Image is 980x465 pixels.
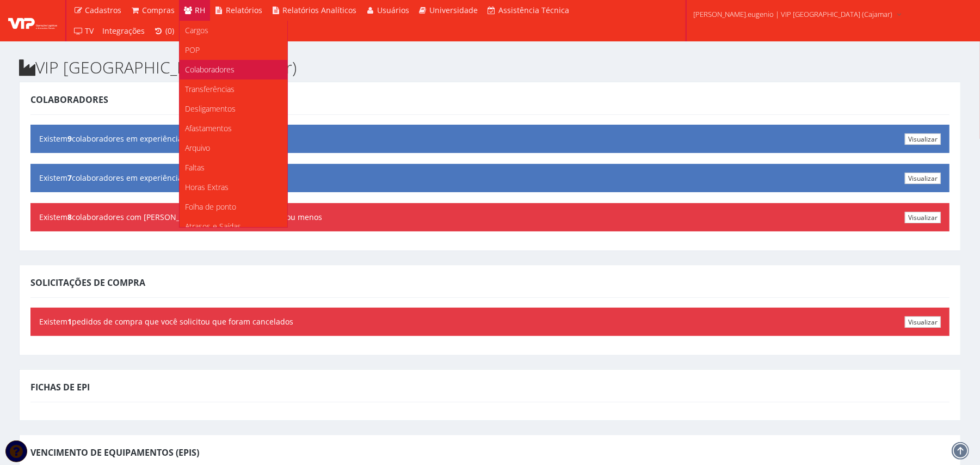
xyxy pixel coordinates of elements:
[67,173,72,183] b: 7
[30,125,950,153] div: Existem colaboradores em experiência dentro de
[98,21,150,41] a: Integrações
[69,21,98,41] a: TV
[180,158,287,178] a: Faltas
[180,217,287,246] a: Atrasos e Saídas Antecipadas
[185,84,235,94] span: Transferências
[30,94,108,106] span: Colaboradores
[905,173,941,184] a: Visualizar
[180,79,287,99] a: Transferências
[180,60,287,79] a: Colaboradores
[283,5,357,15] span: Relatórios Analíticos
[85,26,94,36] span: TV
[180,21,287,40] a: Cargos
[67,316,72,327] b: 1
[85,5,122,15] span: Cadastros
[185,25,208,35] span: Cargos
[226,5,262,15] span: Relatórios
[180,178,287,197] a: Horas Extras
[180,40,287,60] a: POP
[180,138,287,158] a: Arquivo
[498,5,569,15] span: Assistência Técnica
[142,5,175,15] span: Compras
[693,9,892,20] span: [PERSON_NAME].eugenio | VIP [GEOGRAPHIC_DATA] (Cajamar)
[377,5,409,15] span: Usuários
[185,103,236,114] span: Desligamentos
[67,212,72,222] b: 8
[180,99,287,119] a: Desligamentos
[185,123,232,133] span: Afastamentos
[195,5,206,15] span: RH
[180,197,287,217] a: Folha de ponto
[67,133,72,144] b: 9
[19,58,961,76] h2: VIP [GEOGRAPHIC_DATA] (Cajamar)
[185,45,200,55] span: POP
[30,277,145,289] span: Solicitações de Compra
[180,119,287,138] a: Afastamentos
[185,182,229,192] span: Horas Extras
[185,162,205,173] span: Faltas
[30,446,199,458] span: Vencimento de Equipamentos (EPIs)
[30,381,90,393] span: Fichas de EPI
[185,143,210,153] span: Arquivo
[30,203,950,231] div: Existem colaboradores com [PERSON_NAME] vencendo em 30 dias ou menos
[103,26,145,36] span: Integrações
[905,316,941,328] a: Visualizar
[905,133,941,145] a: Visualizar
[430,5,478,15] span: Universidade
[150,21,179,41] a: (0)
[905,212,941,223] a: Visualizar
[30,308,950,336] div: Existem pedidos de compra que você solicitou que foram cancelados
[185,201,236,212] span: Folha de ponto
[165,26,174,36] span: (0)
[30,164,950,192] div: Existem colaboradores em experiência entre
[8,13,57,29] img: logo
[185,64,235,75] span: Colaboradores
[185,221,241,241] span: Atrasos e Saídas Antecipadas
